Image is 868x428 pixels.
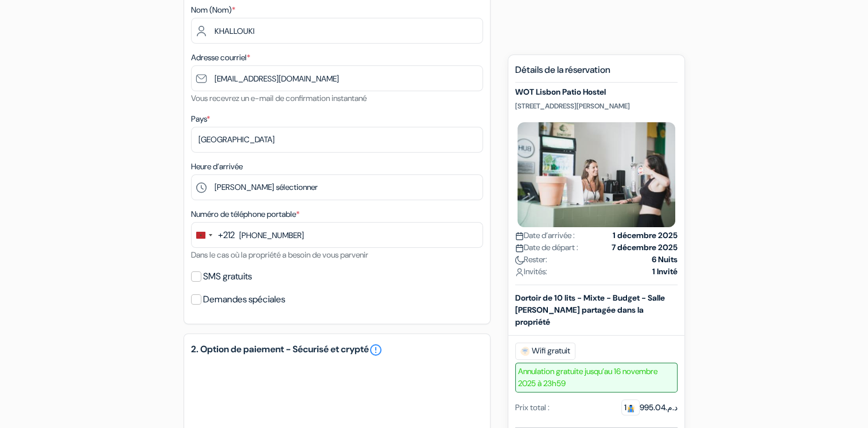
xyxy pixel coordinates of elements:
h5: Détails de la réservation [515,64,678,83]
img: moon.svg [515,256,524,264]
b: Dortoir de 10 lits - Mixte - Budget - Salle [PERSON_NAME] partagée dans la propriété [515,293,665,327]
span: 1 [621,399,640,415]
strong: 1 décembre 2025 [613,229,678,242]
h5: WOT Lisbon Patio Hostel [515,87,678,97]
font: Date de départ : [524,242,578,252]
strong: 7 décembre 2025 [612,242,678,254]
input: Entrez l’adresse e-mail [191,65,483,91]
label: Demandes spéciales [203,291,285,308]
img: guest.svg [626,404,635,413]
p: [STREET_ADDRESS][PERSON_NAME] [515,102,678,111]
font: Date d’arrivée : [524,230,575,240]
font: 2. Option de paiement - Sécurisé et crypté [191,343,369,355]
img: free_wifi.svg [520,347,530,356]
font: Wifi gratuit [532,345,570,357]
font: Rester: [524,254,547,264]
div: +212 [218,228,235,242]
label: SMS gratuits [203,269,252,285]
font: Adresse courriel [191,52,247,63]
div: Prix total : [515,402,550,414]
font: د.م.995.04 [621,399,678,415]
font: Pays [191,114,207,124]
strong: 6 Nuits [652,254,678,266]
span: Annulation gratuite jusqu’au 16 novembre 2025 à 23h59 [515,363,678,392]
button: Changer de pays, sélectionné Maroc (+212) [192,223,235,247]
img: calendar.svg [515,244,524,252]
img: user_icon.svg [515,268,524,277]
font: Nom (Nom) [191,5,232,15]
small: Dans le cas où la propriété a besoin de vous parvenir [191,250,368,260]
img: calendar.svg [515,232,524,240]
strong: 1 Invité [652,266,678,278]
small: Vous recevrez un e-mail de confirmation instantané [191,93,367,103]
label: Heure d’arrivée [191,161,243,173]
a: error_outline [369,343,383,357]
input: Entrez le nom de famille [191,18,483,44]
font: Numéro de téléphone portable [191,209,296,219]
font: Invités: [524,266,547,277]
